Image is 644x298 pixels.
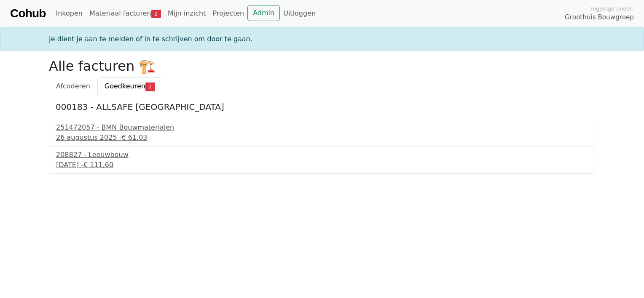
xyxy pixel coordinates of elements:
div: 26 augustus 2025 - [56,133,588,143]
div: 251472057 - BMN Bouwmaterialen [56,122,588,133]
a: Mijn inzicht [164,5,209,22]
span: 2 [151,10,161,18]
span: Afcoderen [56,82,90,90]
span: 2 [145,82,155,91]
div: 208827 - Leeuwbouw [56,150,588,160]
div: [DATE] - [56,160,588,170]
a: Admin [247,5,280,21]
span: € 111,60 [83,161,113,169]
span: Ingelogd onder: [591,5,634,13]
a: 251472057 - BMN Bouwmaterialen26 augustus 2025 -€ 61,03 [56,122,588,143]
h5: 000183 - ALLSAFE [GEOGRAPHIC_DATA] [56,102,588,112]
a: Materiaal facturen2 [86,5,164,22]
h2: Alle facturen 🏗️ [49,58,595,74]
span: € 61,03 [121,133,147,141]
a: Uitloggen [280,5,319,22]
span: Goedkeuren [105,82,145,90]
div: Je dient je aan te melden of in te schrijven om door te gaan. [44,34,600,44]
a: Projecten [209,5,247,22]
a: Cohub [10,3,46,24]
span: Groothuis Bouwgroep [565,13,634,22]
a: Afcoderen [49,77,97,95]
a: 208827 - Leeuwbouw[DATE] -€ 111,60 [56,150,588,170]
a: Inkopen [52,5,86,22]
a: Goedkeuren2 [97,77,162,95]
